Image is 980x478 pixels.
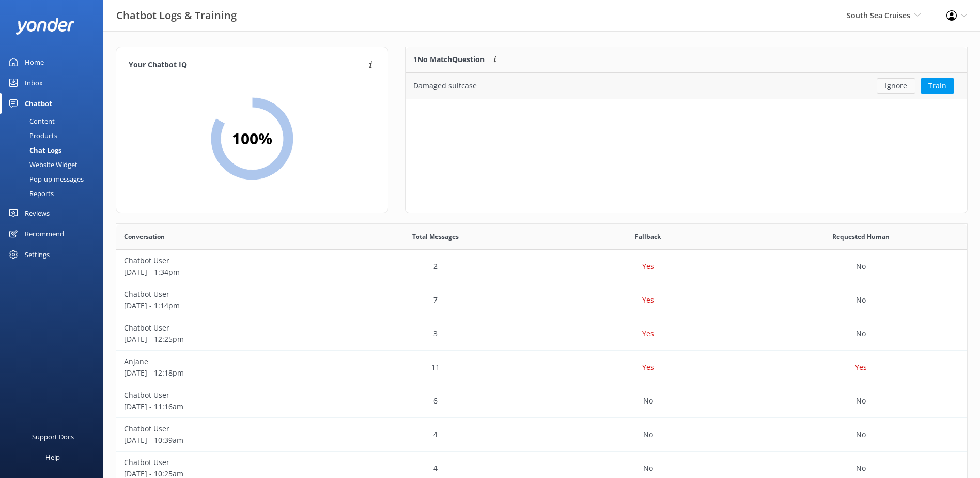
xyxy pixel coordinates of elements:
[643,395,653,407] p: No
[856,294,866,306] p: No
[412,232,459,242] span: Total Messages
[124,300,321,311] p: [DATE] - 1:14pm
[25,52,44,72] div: Home
[232,126,272,151] h2: 100 %
[413,80,477,92] div: Damaged suitcase
[116,7,237,24] h3: Chatbot Logs & Training
[433,429,438,440] p: 4
[6,143,61,157] div: Chat Logs
[116,250,967,283] div: row
[116,418,967,452] div: row
[433,395,438,407] p: 6
[32,426,74,447] div: Support Docs
[855,362,867,373] p: Yes
[856,261,866,272] p: No
[116,351,967,384] div: row
[25,203,50,223] div: Reviews
[124,367,321,379] p: [DATE] - 12:18pm
[856,429,866,440] p: No
[431,362,440,373] p: 11
[124,423,321,435] p: Chatbot User
[116,283,967,317] div: row
[25,72,43,93] div: Inbox
[6,186,54,201] div: Reports
[642,261,654,272] p: Yes
[6,186,103,201] a: Reports
[643,429,653,440] p: No
[406,73,967,99] div: grid
[124,401,321,412] p: [DATE] - 11:16am
[643,462,653,474] p: No
[433,328,438,339] p: 3
[433,261,438,272] p: 2
[6,172,103,186] a: Pop-up messages
[642,362,654,373] p: Yes
[25,244,50,265] div: Settings
[6,157,77,172] div: Website Widget
[124,322,321,334] p: Chatbot User
[45,447,60,468] div: Help
[856,328,866,339] p: No
[877,78,915,94] button: Ignore
[642,328,654,339] p: Yes
[25,93,52,114] div: Chatbot
[124,266,321,278] p: [DATE] - 1:34pm
[25,223,64,244] div: Recommend
[124,390,321,401] p: Chatbot User
[6,172,84,186] div: Pop-up messages
[635,232,661,242] span: Fallback
[124,435,321,446] p: [DATE] - 10:39am
[6,128,57,143] div: Products
[129,59,366,71] h4: Your Chatbot IQ
[642,294,654,306] p: Yes
[921,78,954,94] button: Train
[413,54,485,65] p: 1 No Match Question
[124,334,321,345] p: [DATE] - 12:25pm
[6,114,55,128] div: Content
[124,457,321,468] p: Chatbot User
[832,232,890,242] span: Requested Human
[6,143,103,157] a: Chat Logs
[6,128,103,143] a: Products
[6,157,103,172] a: Website Widget
[15,18,75,35] img: yonder-white-logo.png
[856,462,866,474] p: No
[124,232,165,242] span: Conversation
[124,255,321,266] p: Chatbot User
[124,356,321,367] p: Anjane
[116,317,967,351] div: row
[433,462,438,474] p: 4
[116,384,967,418] div: row
[847,10,910,20] span: South Sea Cruises
[6,114,103,128] a: Content
[124,289,321,300] p: Chatbot User
[406,73,967,99] div: row
[856,395,866,407] p: No
[433,294,438,306] p: 7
